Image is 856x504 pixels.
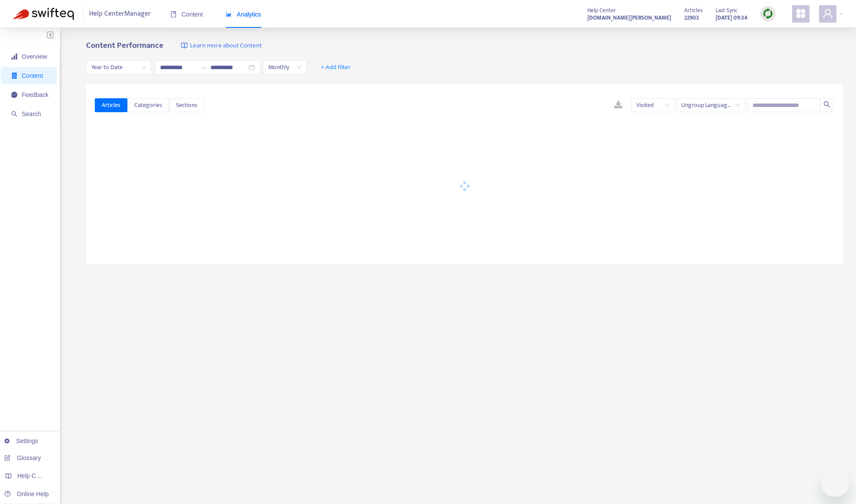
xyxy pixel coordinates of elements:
[821,469,849,497] iframe: メッセージングウィンドウを開くボタン
[181,42,188,49] img: image-link
[91,61,146,74] span: Year to Date
[169,98,204,112] button: Sections
[127,98,169,112] button: Categories
[684,13,699,23] strong: 22903
[684,6,703,15] span: Articles
[796,8,806,19] span: appstore
[4,437,38,444] a: Settings
[4,454,41,461] a: Glossary
[134,100,162,110] span: Categories
[763,8,773,19] img: sync.dc5367851b00ba804db3.png
[170,11,177,17] span: book
[4,491,49,497] a: Online Help
[181,41,262,51] a: Learn more about Content
[636,99,669,112] span: Visited
[89,6,151,22] span: Help Center Manager
[176,100,197,110] span: Sections
[17,472,53,479] span: Help Centers
[11,111,17,117] span: search
[200,64,207,71] span: to
[587,6,616,15] span: Help Center
[823,8,833,19] span: user
[170,11,203,18] span: Content
[11,73,17,79] span: container
[226,11,232,17] span: area-chart
[681,99,740,112] span: Ungroup Languages
[95,98,127,112] button: Articles
[22,91,48,98] span: Feedback
[268,61,301,74] span: Monthly
[587,13,671,23] a: [DOMAIN_NAME][PERSON_NAME]
[86,39,163,52] b: Content Performance
[13,8,74,20] img: Swifteq
[102,100,120,110] span: Articles
[190,41,262,51] span: Learn more about Content
[321,62,351,73] span: + Add filter
[11,53,17,60] span: signal
[22,110,41,117] span: Search
[716,13,747,23] strong: [DATE] 09:34
[314,60,357,74] button: + Add filter
[823,101,830,108] span: search
[716,6,738,15] span: Last Sync
[200,64,207,71] span: swap-right
[11,92,17,98] span: message
[22,72,43,79] span: Content
[226,11,261,18] span: Analytics
[22,53,47,60] span: Overview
